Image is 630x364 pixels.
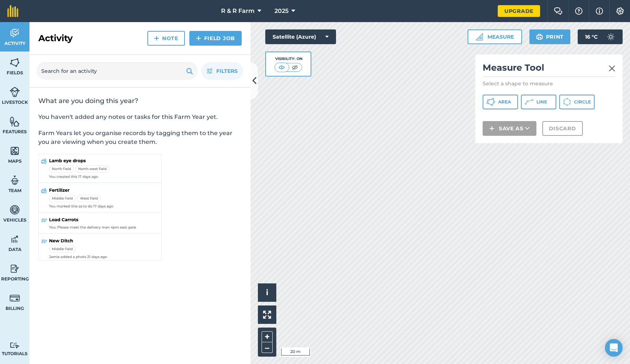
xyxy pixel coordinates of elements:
[498,5,540,17] a: Upgrade
[542,121,583,136] button: Discard
[536,99,547,105] span: Line
[265,29,336,44] button: Satellite (Azure)
[483,62,615,77] h2: Measure Tool
[483,95,518,109] button: Area
[147,31,185,46] a: Note
[521,95,556,109] button: Line
[201,62,243,80] button: Filters
[290,64,300,71] img: svg+xml;base64,PHN2ZyB4bWxucz0iaHR0cDovL3d3dy53My5vcmcvMjAwMC9zdmciIHdpZHRoPSI1MCIgaGVpZ2h0PSI0MC...
[574,99,591,105] span: Circle
[154,34,159,43] img: svg+xml;base64,PHN2ZyB4bWxucz0iaHR0cDovL3d3dy53My5vcmcvMjAwMC9zdmciIHdpZHRoPSIxNCIgaGVpZ2h0PSIyNC...
[498,99,511,105] span: Area
[559,95,595,109] button: Circle
[266,288,268,297] span: i
[37,62,197,80] input: Search for an activity
[10,342,20,349] img: svg+xml;base64,PD94bWwgdmVyc2lvbj0iMS4wIiBlbmNvZGluZz0idXRmLTgiPz4KPCEtLSBHZW5lcmF0b3I6IEFkb2JlIE...
[258,283,276,302] button: i
[554,7,563,15] img: Two speech bubbles overlapping with the left bubble in the forefront
[578,29,623,44] button: 16 °C
[489,124,494,133] img: svg+xml;base64,PHN2ZyB4bWxucz0iaHR0cDovL3d3dy53My5vcmcvMjAwMC9zdmciIHdpZHRoPSIxNCIgaGVpZ2h0PSIyNC...
[10,145,20,156] img: svg+xml;base64,PHN2ZyB4bWxucz0iaHR0cDovL3d3dy53My5vcmcvMjAwMC9zdmciIHdpZHRoPSI1NiIgaGVpZ2h0PSI2MC...
[468,29,522,44] button: Measure
[7,5,18,17] img: fieldmargin Logo
[10,175,20,186] img: svg+xml;base64,PD94bWwgdmVyc2lvbj0iMS4wIiBlbmNvZGluZz0idXRmLTgiPz4KPCEtLSBHZW5lcmF0b3I6IEFkb2JlIE...
[596,7,603,15] img: svg+xml;base64,PHN2ZyB4bWxucz0iaHR0cDovL3d3dy53My5vcmcvMjAwMC9zdmciIHdpZHRoPSIxNyIgaGVpZ2h0PSIxNy...
[585,29,598,44] span: 16 ° C
[263,311,271,319] img: Four arrows, one pointing top left, one top right, one bottom right and the last bottom left
[10,86,20,98] img: svg+xml;base64,PD94bWwgdmVyc2lvbj0iMS4wIiBlbmNvZGluZz0idXRmLTgiPz4KPCEtLSBHZW5lcmF0b3I6IEFkb2JlIE...
[274,7,288,15] span: 2025
[10,204,20,215] img: svg+xml;base64,PD94bWwgdmVyc2lvbj0iMS4wIiBlbmNvZGluZz0idXRmLTgiPz4KPCEtLSBHZW5lcmF0b3I6IEFkb2JlIE...
[536,32,543,41] img: svg+xml;base64,PHN2ZyB4bWxucz0iaHR0cDovL3d3dy53My5vcmcvMjAwMC9zdmciIHdpZHRoPSIxOSIgaGVpZ2h0PSIyNC...
[529,29,571,44] button: Print
[262,342,273,353] button: –
[10,234,20,245] img: svg+xml;base64,PD94bWwgdmVyc2lvbj0iMS4wIiBlbmNvZGluZz0idXRmLTgiPz4KPCEtLSBHZW5lcmF0b3I6IEFkb2JlIE...
[483,121,536,136] button: Save as
[10,28,20,39] img: svg+xml;base64,PD94bWwgdmVyc2lvbj0iMS4wIiBlbmNvZGluZz0idXRmLTgiPz4KPCEtLSBHZW5lcmF0b3I6IEFkb2JlIE...
[10,293,20,304] img: svg+xml;base64,PD94bWwgdmVyc2lvbj0iMS4wIiBlbmNvZGluZz0idXRmLTgiPz4KPCEtLSBHZW5lcmF0b3I6IEFkb2JlIE...
[189,31,242,46] a: Field Job
[10,116,20,127] img: svg+xml;base64,PHN2ZyB4bWxucz0iaHR0cDovL3d3dy53My5vcmcvMjAwMC9zdmciIHdpZHRoPSI1NiIgaGVpZ2h0PSI2MC...
[616,7,624,15] img: A cog icon
[38,96,242,105] h2: What are you doing this year?
[38,113,242,121] p: You haven't added any notes or tasks for this Farm Year yet.
[574,7,583,15] img: A question mark icon
[262,331,273,342] button: +
[10,263,20,274] img: svg+xml;base64,PD94bWwgdmVyc2lvbj0iMS4wIiBlbmNvZGluZz0idXRmLTgiPz4KPCEtLSBHZW5lcmF0b3I6IEFkb2JlIE...
[38,32,73,44] h2: Activity
[476,33,483,40] img: Ruler icon
[483,80,615,87] p: Select a shape to measure
[609,64,615,73] img: svg+xml;base64,PHN2ZyB4bWxucz0iaHR0cDovL3d3dy53My5vcmcvMjAwMC9zdmciIHdpZHRoPSIyMiIgaGVpZ2h0PSIzMC...
[274,56,302,62] div: Visibility: On
[196,34,201,43] img: svg+xml;base64,PHN2ZyB4bWxucz0iaHR0cDovL3d3dy53My5vcmcvMjAwMC9zdmciIHdpZHRoPSIxNCIgaGVpZ2h0PSIyNC...
[216,67,238,75] span: Filters
[603,29,618,44] img: svg+xml;base64,PD94bWwgdmVyc2lvbj0iMS4wIiBlbmNvZGluZz0idXRmLTgiPz4KPCEtLSBHZW5lcmF0b3I6IEFkb2JlIE...
[186,67,193,75] img: svg+xml;base64,PHN2ZyB4bWxucz0iaHR0cDovL3d3dy53My5vcmcvMjAwMC9zdmciIHdpZHRoPSIxOSIgaGVpZ2h0PSIyNC...
[605,339,623,357] div: Open Intercom Messenger
[38,129,242,146] p: Farm Years let you organise records by tagging them to the year you are viewing when you create t...
[221,7,255,15] span: R & R Farm
[10,57,20,68] img: svg+xml;base64,PHN2ZyB4bWxucz0iaHR0cDovL3d3dy53My5vcmcvMjAwMC9zdmciIHdpZHRoPSI1NiIgaGVpZ2h0PSI2MC...
[277,64,286,71] img: svg+xml;base64,PHN2ZyB4bWxucz0iaHR0cDovL3d3dy53My5vcmcvMjAwMC9zdmciIHdpZHRoPSI1MCIgaGVpZ2h0PSI0MC...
